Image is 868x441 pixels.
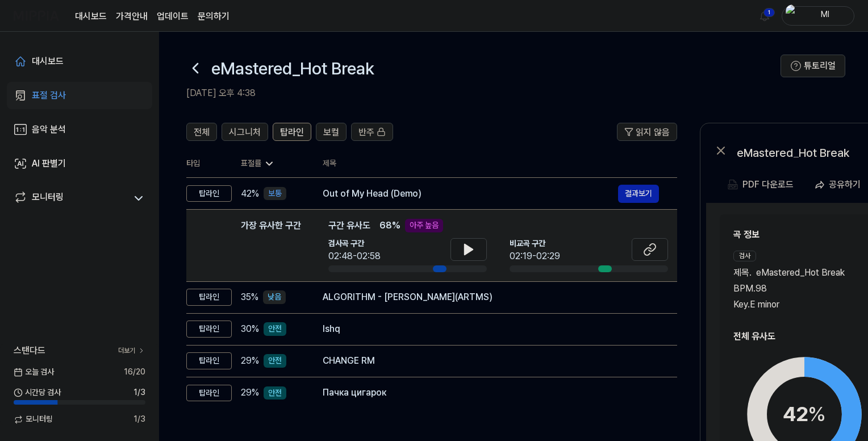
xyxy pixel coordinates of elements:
[323,187,618,201] div: Out of My Head (Demo)
[328,238,381,249] span: 검사곡 구간
[758,9,771,23] img: 알림
[405,219,443,232] div: 아주 높음
[636,126,670,139] span: 읽지 않음
[186,123,217,141] button: 전체
[756,7,774,25] button: 알림1
[32,190,64,206] div: 모니터링
[742,177,794,192] div: PDF 다운로드
[7,150,152,177] a: AI 판별기
[116,10,148,23] button: 가격안내
[264,187,286,201] div: 보통
[7,116,152,143] a: 음악 분석
[323,126,339,139] span: 보컬
[323,290,659,304] div: ALGORITHM - [PERSON_NAME](ARTMS)
[782,6,854,26] button: profileMl
[618,185,659,203] button: 결과보기
[379,219,400,232] span: 68 %
[808,402,826,426] span: %
[186,86,781,100] h2: [DATE] 오후 4:38
[733,298,867,311] div: Key. E minor
[14,344,45,357] span: 스탠다드
[280,126,304,139] span: 탑라인
[733,251,756,261] div: 검사
[14,190,127,206] a: 모니터링
[733,282,867,296] div: BPM. 98
[829,177,861,192] div: 공유하기
[617,123,677,141] button: 읽지 않음
[32,157,66,170] div: AI 판별기
[323,354,659,368] div: CHANGE RM
[328,219,370,232] span: 구간 유사도
[7,82,152,109] a: 표절 검사
[7,48,152,75] a: 대시보드
[264,386,286,400] div: 안전
[198,10,229,23] a: 문의하기
[133,387,145,398] span: 1 / 3
[186,185,232,202] div: 탑라인
[763,8,775,17] div: 1
[783,399,826,430] div: 42
[323,386,659,400] div: Пачка цигарок
[186,385,232,402] div: 탑라인
[264,354,286,368] div: 안전
[32,89,66,102] div: 표절 검사
[241,386,259,400] span: 29 %
[756,266,845,280] span: eMastered_Hot Break
[328,249,381,263] div: 02:48-02:58
[728,180,738,190] img: PDF Download
[358,126,374,139] span: 반주
[157,10,189,23] a: 업데이트
[323,150,677,177] th: 제목
[323,322,659,336] div: Ishq
[725,173,796,196] button: PDF 다운로드
[510,238,560,249] span: 비교곡 구간
[32,123,66,136] div: 음악 분석
[264,322,286,336] div: 안전
[781,55,845,77] button: 튜토리얼
[241,322,259,336] span: 30 %
[211,56,374,80] h1: eMastered_Hot Break
[316,123,347,141] button: 보컬
[124,367,145,378] span: 16 / 20
[14,367,54,378] span: 오늘 검사
[241,354,259,368] span: 29 %
[118,346,145,356] a: 더보기
[186,321,232,338] div: 탑라인
[241,219,301,272] div: 가장 유사한 구간
[241,290,258,304] span: 35 %
[75,10,107,23] a: 대시보드
[186,289,232,306] div: 탑라인
[229,126,261,139] span: 시그니처
[32,55,64,68] div: 대시보드
[733,266,752,280] span: 제목 .
[186,352,232,369] div: 탑라인
[186,150,232,178] th: 타입
[194,126,210,139] span: 전체
[222,123,268,141] button: 시그니처
[263,290,286,304] div: 낮음
[241,187,259,201] span: 42 %
[14,387,61,398] span: 시간당 검사
[510,249,560,263] div: 02:19-02:29
[786,5,799,27] img: profile
[133,414,145,425] span: 1 / 3
[351,123,393,141] button: 반주
[803,9,847,22] div: Ml
[273,123,311,141] button: 탑라인
[241,158,304,169] div: 표절률
[14,414,53,425] span: 모니터링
